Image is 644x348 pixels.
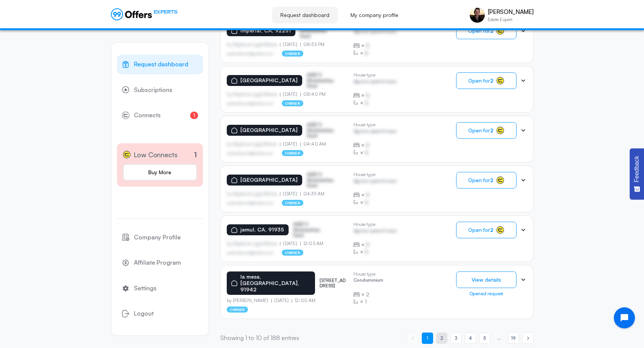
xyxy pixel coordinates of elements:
p: [DATE] [280,42,300,47]
a: Next [522,333,533,344]
button: Open for2 [456,122,516,139]
p: asdfasdfasasfd@asdfasd.asf [227,201,273,205]
p: by [PERSON_NAME] [227,298,272,303]
p: [GEOGRAPHIC_DATA] [240,77,298,84]
span: Open for [468,78,493,84]
span: Company Profile [134,233,181,242]
div: × [354,92,397,99]
div: × [354,191,397,199]
span: Logout [134,309,154,319]
p: by Afgdsrwe Ljgjkdfsbvas [227,141,280,147]
div: × [354,149,397,156]
span: Subscriptions [134,85,172,95]
p: [GEOGRAPHIC_DATA] [240,127,298,133]
p: [DATE] [280,241,300,246]
span: B [366,42,369,49]
p: [PERSON_NAME] [488,8,533,15]
a: Request dashboard [272,7,338,23]
a: Affiliate Program [117,253,203,273]
span: 1 [365,298,367,305]
p: Estate Expert [488,17,533,22]
p: by Afgdsrwe Ljgjkdfsbvas [227,92,280,97]
span: Connects [134,110,161,120]
p: 04:40 AM [300,141,326,147]
p: Showing 1 to 10 of 188 entries [220,333,299,343]
div: Opened request [456,291,516,296]
div: × [354,241,397,248]
p: owner [282,51,303,57]
p: Agrwsv qwervf oiuns [354,29,397,36]
p: asdfasdfasasfd@asdfasd.asf [227,101,273,106]
button: Open for2 [456,222,516,238]
span: 1 [427,334,428,342]
button: View details [456,271,516,288]
p: imperial, CA, 92251 [240,28,291,34]
p: asdfasdfasasfd@asdfasd.asf [227,250,273,255]
p: House type [354,72,397,78]
img: Aris Anagnos [470,8,485,23]
span: Affiliate Program [134,258,181,268]
p: by Afgdsrwe Ljgjkdfsbvas [227,42,280,47]
p: House type [354,122,397,127]
span: 2 [440,334,443,342]
div: × [354,291,383,298]
p: ASDF S Sfasfdasfdas Dasd [307,172,344,188]
p: ASDF S Sfasfdasfdas Dasd [293,222,331,238]
span: ... [497,334,501,342]
button: Open for2 [456,23,516,39]
p: owner [282,100,303,106]
a: Settings [117,279,203,298]
p: [DATE] [271,298,292,303]
p: 12:05 AM [300,241,323,246]
span: Low Connects [134,149,178,160]
p: asdfasdfasasfd@asdfasd.asf [227,151,273,155]
p: la mesa, [GEOGRAPHIC_DATA], 91942 [240,274,310,293]
span: B [366,241,369,248]
div: × [354,49,397,57]
span: Request dashboard [134,60,188,69]
span: Open for [468,28,493,34]
button: Logout [117,304,203,323]
strong: 2 [490,28,493,34]
span: Settings [134,284,157,293]
nav: Pagination [407,333,533,344]
p: [STREET_ADDRESS] [320,278,347,289]
p: 08:40 PM [300,92,326,97]
div: × [354,99,397,107]
span: B [365,99,368,107]
p: 12:00 AM [292,298,315,303]
p: ASDF S Sfasfdasfdas Dasd [307,72,344,89]
div: × [354,298,383,305]
a: Connects1 [117,106,203,125]
p: [DATE] [280,141,300,147]
span: Previous [407,333,419,344]
button: Feedback - Show survey [630,148,644,199]
p: 1 [194,150,197,160]
span: 5 [483,334,486,342]
p: asdfasdfasasfd@asdfasd.asf [227,51,273,56]
p: Agrwsv qwervf oiuns [354,129,397,136]
span: 2 [366,291,369,298]
p: House type [354,271,383,277]
a: Request dashboard [117,55,203,74]
span: 3 [455,334,457,342]
span: 4 [469,334,472,342]
span: B [365,248,368,256]
p: owner [227,307,248,313]
p: Agrwsv qwervf oiuns [354,228,397,235]
p: Agrwsv qwervf oiuns [354,178,397,185]
p: jamul, CA, 91935 [240,227,284,233]
span: EXPERTS [154,8,178,15]
a: EXPERTS [111,8,178,20]
div: × [354,141,397,149]
button: Open for2 [456,172,516,189]
p: 04:35 AM [300,191,324,196]
span: B [366,191,369,199]
span: 19 [511,334,515,342]
span: B [365,49,368,57]
span: Feedback [633,156,640,182]
p: House type [354,222,397,227]
div: × [354,42,397,49]
p: ASDF S Sfasfdasfdas Dasd [300,23,338,39]
div: × [354,248,397,256]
